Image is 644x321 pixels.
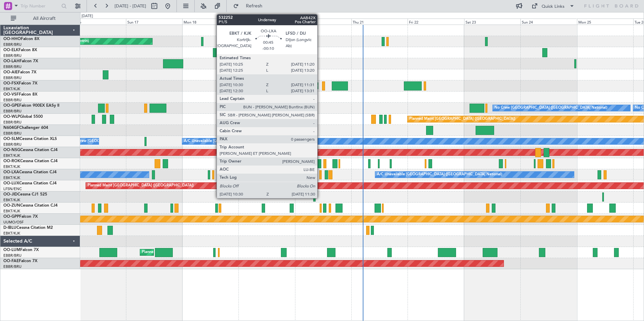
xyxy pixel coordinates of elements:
a: OO-JIDCessna CJ1 525 [3,192,47,197]
span: OO-FSX [3,81,19,85]
a: EBKT/KJK [3,175,20,180]
span: [DATE] - [DATE] [115,3,146,9]
a: EBBR/BRU [3,64,22,69]
button: Quick Links [528,1,578,11]
span: OO-ROK [3,159,20,163]
div: Planned Maint Kortrijk-[GEOGRAPHIC_DATA] [314,81,393,91]
a: EBBR/BRU [3,42,22,47]
a: OO-LUXCessna Citation CJ4 [3,181,57,185]
a: EBBR/BRU [3,253,22,258]
a: OO-HHOFalcon 8X [3,37,39,41]
a: LFSN/ENC [3,186,22,191]
div: Sat 23 [464,19,520,25]
a: EBBR/BRU [3,109,22,114]
div: Tue 19 [238,19,295,25]
a: OO-LAHFalcon 7X [3,59,38,63]
span: OO-FAE [3,259,19,263]
button: Refresh [230,1,270,11]
span: All Aircraft [18,16,71,21]
div: Fri 22 [408,19,464,25]
span: OO-WLP [3,115,20,119]
a: EBBR/BRU [3,131,22,136]
a: EBKT/KJK [3,86,20,92]
span: OO-LUM [3,248,20,252]
div: A/C Unavailable [GEOGRAPHIC_DATA] [184,136,252,146]
button: All Aircraft [7,13,73,24]
a: OO-AIEFalcon 7X [3,70,36,74]
a: OO-WLPGlobal 5500 [3,115,43,119]
a: OO-ZUNCessna Citation CJ4 [3,204,58,208]
div: A/C Unavailable [GEOGRAPHIC_DATA] ([GEOGRAPHIC_DATA] National) [240,170,366,180]
a: OO-ELKFalcon 8X [3,48,37,52]
div: Planned Maint [GEOGRAPHIC_DATA] ([GEOGRAPHIC_DATA]) [409,114,515,124]
a: OO-FSXFalcon 7X [3,81,37,85]
span: OO-ZUN [3,204,20,208]
a: EBBR/BRU [3,264,22,269]
a: EBBR/BRU [3,142,22,147]
div: A/C Unavailable [GEOGRAPHIC_DATA] ([GEOGRAPHIC_DATA] National) [377,170,502,180]
span: OO-GPP [3,215,19,219]
input: Trip Number [21,1,59,11]
span: OO-JID [3,192,18,197]
div: Mon 18 [182,19,238,25]
span: D-IBLU [3,226,17,230]
span: OO-ELK [3,48,19,52]
span: Refresh [240,4,268,8]
div: Wed 20 [295,19,351,25]
a: N604GFChallenger 604 [3,126,48,130]
div: No Crew [GEOGRAPHIC_DATA] ([GEOGRAPHIC_DATA] National) [494,103,607,113]
a: OO-FAEFalcon 7X [3,259,37,263]
a: EBBR/BRU [3,120,22,125]
a: OO-GPEFalcon 900EX EASy II [3,104,59,108]
span: OO-LUX [3,181,19,185]
span: OO-VSF [3,93,19,97]
span: N604GF [3,126,19,130]
a: EBBR/BRU [3,75,22,80]
a: D-IBLUCessna Citation M2 [3,226,53,230]
a: EBKT/KJK [3,209,20,214]
a: EBBR/BRU [3,53,22,58]
span: OO-AIE [3,70,18,74]
a: EBBR/BRU [3,98,22,103]
span: OO-GPE [3,104,19,108]
a: OO-GPPFalcon 7X [3,215,38,219]
div: [DATE] [82,13,93,19]
span: OO-HHO [3,37,21,41]
div: Mon 25 [577,19,633,25]
a: EBKT/KJK [3,153,20,158]
a: EBKT/KJK [3,198,20,203]
a: OO-NSGCessna Citation CJ4 [3,148,58,152]
a: OO-LUMFalcon 7X [3,248,39,252]
div: Sun 17 [126,19,182,25]
a: OO-SLMCessna Citation XLS [3,137,57,141]
span: OO-SLM [3,137,20,141]
a: EBKT/KJK [3,164,20,169]
span: OO-NSG [3,148,20,152]
span: OO-LXA [3,170,19,174]
div: Thu 21 [351,19,408,25]
a: OO-LXACessna Citation CJ4 [3,170,57,174]
div: Planned Maint [GEOGRAPHIC_DATA] ([GEOGRAPHIC_DATA]) [88,181,194,191]
a: UUMO/OSF [3,220,24,225]
a: EBKT/KJK [3,231,20,236]
span: OO-LAH [3,59,20,63]
a: OO-ROKCessna Citation CJ4 [3,159,58,163]
div: Sat 16 [69,19,126,25]
div: Sun 24 [520,19,577,25]
div: Quick Links [542,3,565,10]
div: Planned Maint [GEOGRAPHIC_DATA] ([GEOGRAPHIC_DATA] National) [142,247,264,257]
a: OO-VSFFalcon 8X [3,93,37,97]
